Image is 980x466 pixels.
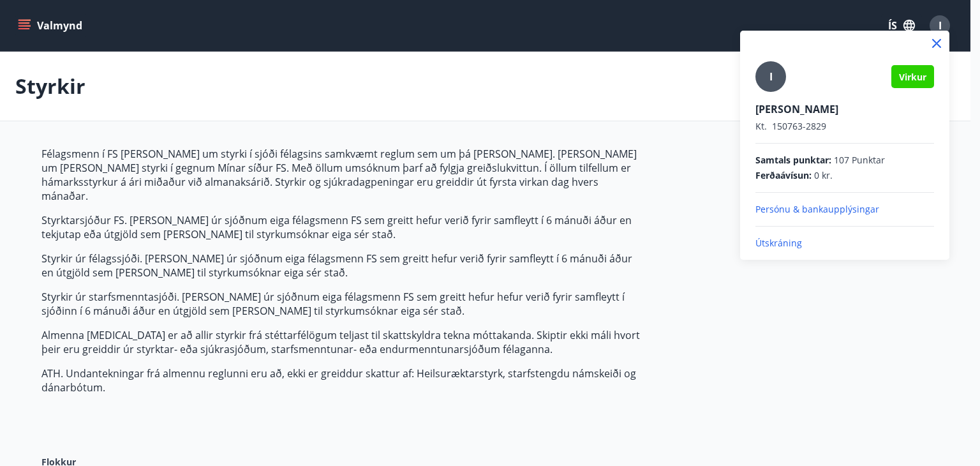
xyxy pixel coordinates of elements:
[769,70,773,84] span: I
[755,169,812,182] span: Ferðaávísun :
[755,154,831,167] span: Samtals punktar :
[755,120,934,133] p: 150763-2829
[834,154,885,167] span: 107 Punktar
[755,120,767,132] span: Kt.
[755,237,934,250] p: Útskráning
[899,71,926,83] span: Virkur
[755,203,934,216] p: Persónu & bankaupplýsingar
[755,102,934,116] p: [PERSON_NAME]
[814,169,833,182] span: 0 kr.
